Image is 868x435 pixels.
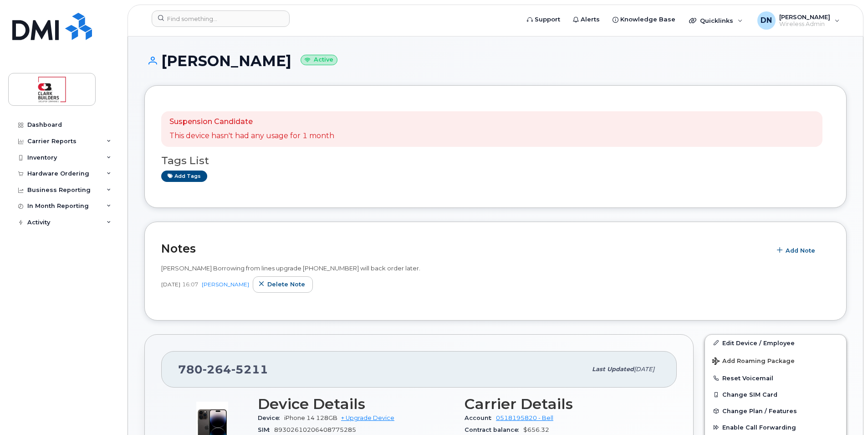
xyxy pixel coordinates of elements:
h3: Device Details [258,396,454,412]
span: [DATE] [161,280,180,288]
span: Device [258,414,284,421]
span: Last updated [592,366,634,373]
span: 780 [178,362,268,376]
a: + Upgrade Device [341,414,394,421]
button: Add Note [771,242,823,259]
a: [PERSON_NAME] [202,281,249,288]
span: 89302610206408775285 [274,426,356,433]
h3: Tags List [161,155,830,166]
span: Contract balance [465,426,523,433]
span: Change Plan / Features [722,408,797,414]
h1: [PERSON_NAME] [144,53,847,69]
h2: Notes [161,242,766,255]
span: iPhone 14 128GB [284,414,337,421]
h3: Carrier Details [465,396,660,412]
span: 16:07 [182,280,198,288]
a: Edit Device / Employee [705,335,846,351]
button: Change Plan / Features [705,403,846,419]
span: [PERSON_NAME] Borrowing from lines upgrade [PHONE_NUMBER] will back order later. [161,264,420,272]
p: This device hasn't had any usage for 1 month [169,131,334,141]
p: Suspension Candidate [169,117,334,127]
span: Delete note [267,280,305,289]
button: Delete note [253,276,313,293]
span: 5211 [231,362,268,376]
span: Enable Call Forwarding [722,424,796,431]
a: Add tags [161,171,207,182]
span: Add Roaming Package [712,357,795,366]
button: Reset Voicemail [705,370,846,386]
span: 264 [203,362,231,376]
span: [DATE] [634,366,654,373]
a: 0518195820 - Bell [496,414,553,421]
span: Account [465,414,496,421]
button: Change SIM Card [705,386,846,403]
small: Active [301,55,337,65]
button: Add Roaming Package [705,351,846,370]
span: SIM [258,426,274,433]
span: Add Note [786,246,815,255]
